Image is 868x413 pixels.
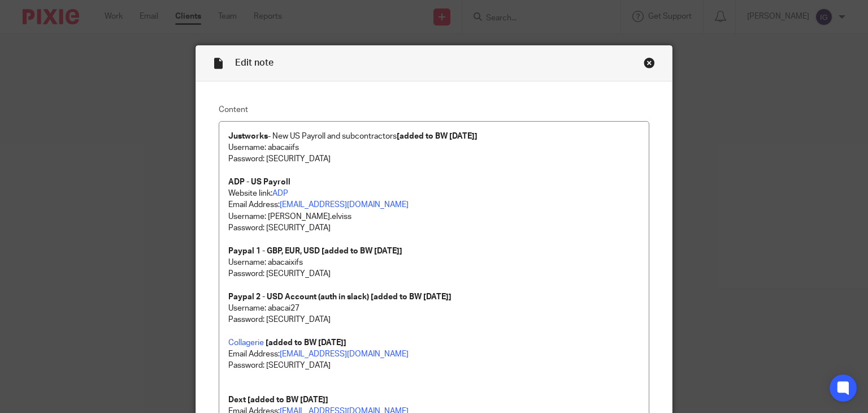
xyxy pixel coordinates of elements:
[397,132,478,140] strong: [added to BW [DATE]]
[228,188,640,199] p: Website link:
[228,314,640,325] p: Password: [SECURITY_DATA]
[228,222,640,234] p: Password: [SECURITY_DATA]
[228,360,640,371] p: Password: [SECURITY_DATA]
[266,339,346,347] strong: [added to BW [DATE]]
[228,142,640,153] p: Username: abacaiifs
[228,293,452,301] strong: Paypal 2 - USD Account (auth in slack) [added to BW [DATE]]
[280,201,409,209] a: [EMAIL_ADDRESS][DOMAIN_NAME]
[228,303,640,314] p: Username: abacai27
[228,339,264,347] a: Collagerie
[228,131,640,142] p: - New US Payroll and subcontractors
[235,58,274,67] span: Edit note
[228,396,246,404] strong: Dext
[228,349,640,360] p: Email Address:
[228,247,402,255] strong: Paypal 1 - GBP, EUR, USD [added to BW [DATE]]
[280,350,409,358] a: [EMAIL_ADDRESS][DOMAIN_NAME]
[228,153,640,165] p: Password: [SECURITY_DATA]
[228,199,640,210] p: Email Address:
[228,211,640,222] p: Username: [PERSON_NAME].elviss
[228,178,290,186] strong: ADP - US Payroll
[272,190,288,197] a: ADP
[228,268,640,279] p: Password: [SECURITY_DATA]
[228,132,268,140] strong: Justworks
[228,257,640,268] p: Username: abacaixifs
[644,57,655,68] div: Close this dialog window
[248,396,328,404] strong: [added to BW [DATE]]
[219,104,650,115] label: Content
